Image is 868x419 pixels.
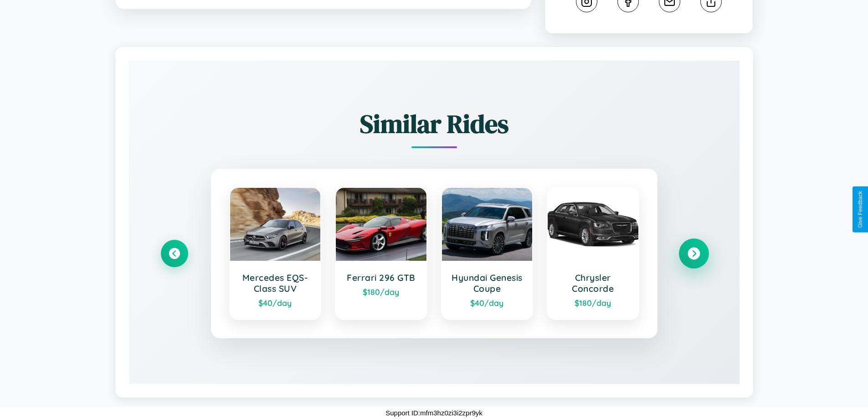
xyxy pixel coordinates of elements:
[229,187,322,320] a: Mercedes EQS-Class SUV$40/day
[239,272,312,294] h3: Mercedes EQS-Class SUV
[557,298,629,308] div: $ 180 /day
[441,187,534,320] a: Hyundai Genesis Coupe$40/day
[345,272,417,283] h3: Ferrari 296 GTB
[239,298,312,308] div: $ 40 /day
[557,272,629,294] h3: Chrysler Concorde
[335,187,427,320] a: Ferrari 296 GTB$180/day
[345,287,417,297] div: $ 180 /day
[385,407,483,419] p: Support ID: mfm3hz0zi3i2zpr9yk
[451,272,524,294] h3: Hyundai Genesis Coupe
[857,191,863,228] div: Give Feedback
[161,106,708,141] h2: Similar Rides
[451,298,524,308] div: $ 40 /day
[547,187,639,320] a: Chrysler Concorde$180/day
